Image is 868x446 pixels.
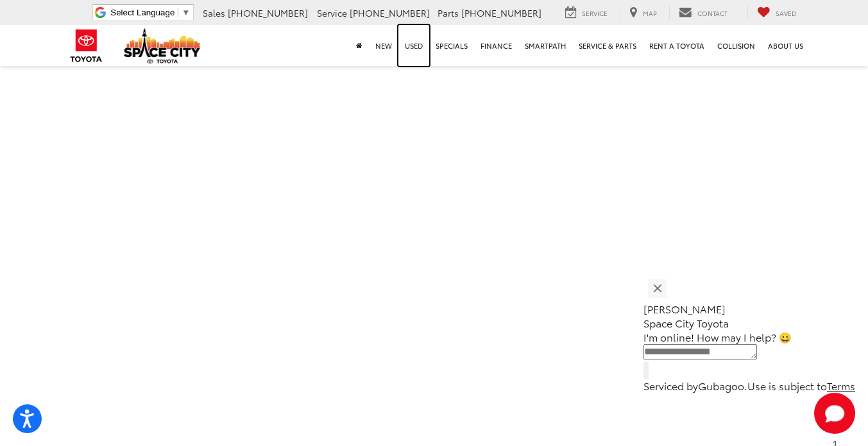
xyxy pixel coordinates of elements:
a: Service & Parts [572,25,643,66]
span: Parts [438,6,459,19]
a: Contact [669,6,737,20]
a: Used [398,25,429,66]
a: Specials [429,25,474,66]
a: Service [556,6,617,20]
img: Space City Toyota [124,28,201,63]
a: My Saved Vehicles [747,6,806,20]
span: Contact [697,8,728,18]
span: ▼ [182,8,190,17]
span: Service [582,8,608,18]
span: Map [643,8,657,18]
span: Service [317,6,347,19]
a: New [369,25,398,66]
img: Toyota [62,25,110,67]
a: Map [620,6,667,20]
span: [PHONE_NUMBER] [228,6,308,19]
a: SmartPath [518,25,572,66]
span: Sales [203,6,225,19]
span: Saved [776,8,797,18]
a: About Us [762,25,810,66]
svg: Start Chat [814,393,855,434]
span: ​ [178,8,178,17]
a: Finance [474,25,518,66]
button: Toggle Chat Window [814,393,855,434]
a: Rent a Toyota [643,25,711,66]
span: [PHONE_NUMBER] [350,6,430,19]
span: [PHONE_NUMBER] [461,6,541,19]
span: Select Language [110,8,174,17]
a: Home [350,25,369,66]
a: Select Language​ [110,8,190,17]
a: Collision [711,25,762,66]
